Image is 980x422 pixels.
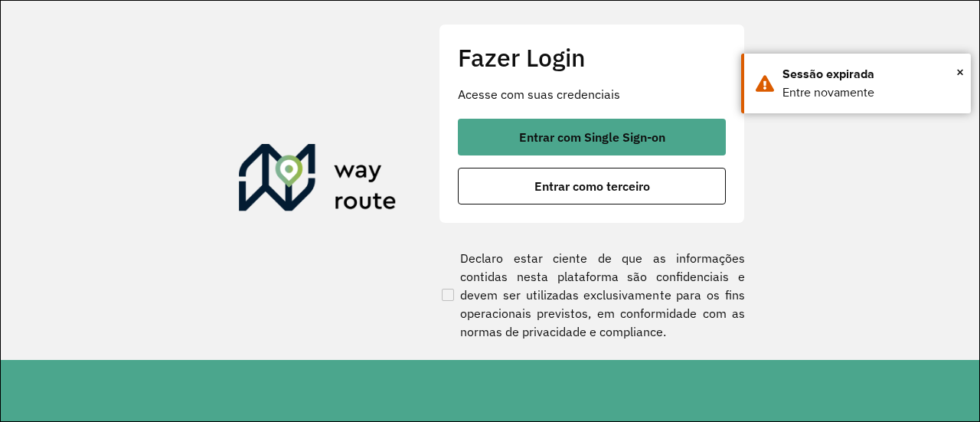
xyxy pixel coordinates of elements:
h2: Fazer Login [458,43,726,72]
button: Close [956,61,964,83]
div: Sessão expirada [782,65,959,83]
span: × [956,61,964,83]
button: button [458,168,726,204]
div: Entre novamente [782,83,959,102]
label: Declaro estar ciente de que as informações contidas nesta plataforma são confidenciais e devem se... [439,249,745,341]
span: Entrar com Single Sign-on [519,131,665,143]
span: Entrar como terceiro [534,180,650,192]
button: button [458,119,726,155]
p: Acesse com suas credenciais [458,85,726,103]
img: Roteirizador AmbevTech [239,144,397,218]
